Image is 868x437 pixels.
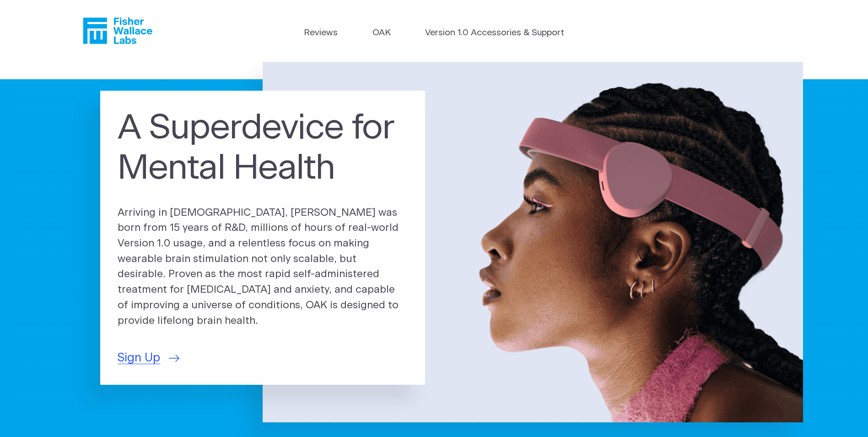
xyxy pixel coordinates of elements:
h1: A Superdevice for Mental Health [118,108,408,188]
a: OAK [372,27,391,40]
a: Reviews [304,27,338,40]
a: Version 1.0 Accessories & Support [425,27,564,40]
span: Sign Up [118,349,160,367]
a: Fisher Wallace [83,17,152,44]
p: Arriving in [DEMOGRAPHIC_DATA], [PERSON_NAME] was born from 15 years of R&D, millions of hours of... [118,205,408,329]
a: Sign Up [118,349,179,367]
